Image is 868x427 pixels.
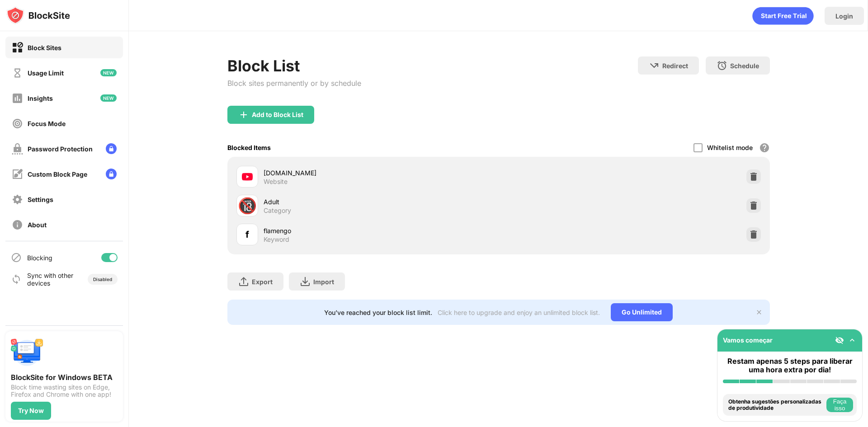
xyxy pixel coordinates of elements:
img: lock-menu.svg [106,169,117,179]
div: [DOMAIN_NAME] [264,168,499,178]
div: Click here to upgrade and enjoy an unlimited block list. [438,309,600,316]
div: Whitelist mode [707,144,753,151]
div: Add to Block List [252,111,303,118]
div: Block Sites [28,44,61,52]
img: omni-setup-toggle.svg [848,336,857,345]
img: push-desktop.svg [11,337,43,369]
img: lock-menu.svg [106,143,117,154]
div: BlockSite for Windows BETA [11,373,118,382]
div: Block List [227,56,361,75]
img: about-off.svg [12,219,23,230]
div: Vamos começar [723,336,773,344]
button: Faça isso [826,398,853,412]
div: f [245,228,249,241]
div: Schedule [730,62,759,70]
div: Obtenha sugestões personalizadas de produtividade [728,399,824,412]
div: Keyword [264,235,289,244]
div: Block sites permanently or by schedule [227,79,361,88]
div: Category [264,206,291,215]
div: Go Unlimited [611,303,673,321]
div: Login [835,12,853,20]
div: Sync with other devices [27,272,74,287]
img: insights-off.svg [12,93,23,104]
img: new-icon.svg [100,69,117,76]
div: You’ve reached your block list limit. [324,309,432,316]
img: favicons [242,171,253,182]
div: Password Protection [28,145,93,153]
div: Blocking [27,254,52,262]
img: settings-off.svg [12,194,23,205]
div: Settings [28,196,53,203]
div: Insights [28,94,53,102]
img: focus-off.svg [12,118,23,129]
div: Website [264,178,288,186]
img: password-protection-off.svg [12,143,23,155]
div: flamengo [264,226,499,235]
img: block-on.svg [12,42,23,53]
img: logo-blocksite.svg [6,6,70,24]
div: Redirect [662,62,688,70]
div: Adult [264,197,499,206]
div: Custom Block Page [28,170,87,178]
img: x-button.svg [755,309,763,316]
img: new-icon.svg [100,94,117,102]
div: Try Now [18,407,44,414]
img: time-usage-off.svg [12,67,23,79]
img: customize-block-page-off.svg [12,169,23,180]
img: eye-not-visible.svg [835,336,844,345]
img: sync-icon.svg [11,274,22,285]
div: Disabled [93,277,112,282]
div: Restam apenas 5 steps para liberar uma hora extra por dia! [723,357,857,374]
div: Import [313,278,334,286]
div: animation [752,7,814,25]
div: Export [252,278,273,286]
img: blocking-icon.svg [11,252,22,263]
div: Block time wasting sites on Edge, Firefox and Chrome with one app! [11,384,118,398]
div: Focus Mode [28,120,66,127]
div: Blocked Items [227,144,271,151]
div: About [28,221,47,229]
div: 🔞 [238,197,257,215]
div: Usage Limit [28,69,64,77]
